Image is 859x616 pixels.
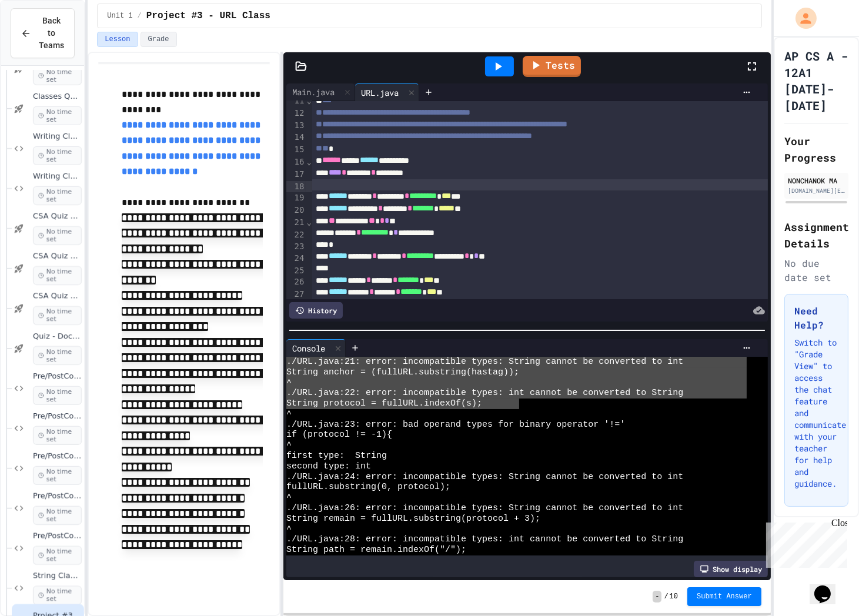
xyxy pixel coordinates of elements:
span: No time set [33,266,82,285]
div: 17 [286,169,306,181]
button: Grade [141,32,177,47]
div: 11 [286,95,306,108]
span: No time set [33,546,82,565]
div: Main.java [286,83,355,101]
span: No time set [33,66,82,85]
div: 23 [286,241,306,253]
span: String path = remain.indexOf("/"); [286,545,466,555]
span: String anchor = (fullURL.substring(hastag)); [286,367,519,378]
span: No time set [33,586,82,605]
span: Unit 1 [107,11,132,21]
h1: AP CS A - 12A1 [DATE]-[DATE] [784,48,848,113]
span: second type: int [286,461,371,472]
span: No time set [33,146,82,165]
span: Project #3 - URL Class [146,9,270,23]
div: Main.java [286,86,340,98]
div: 25 [286,265,306,277]
span: fullURL.substring(0, protocol); [286,482,450,493]
span: Pre/PostConditions #2 [33,411,82,421]
h2: Your Progress [784,133,848,166]
span: ^ [286,493,292,503]
span: / [664,592,668,601]
div: 26 [286,276,306,289]
span: ./URL.java:21: error: incompatible types: String cannot be converted to int [286,357,683,367]
span: ./URL.java:24: error: incompatible types: String cannot be converted to int [286,472,683,483]
div: NONCHANOK MA [788,175,845,186]
span: ^ [286,440,292,451]
div: 18 [286,181,306,193]
span: CSA Quiz #3: Mutator Methods [33,292,82,302]
span: No time set [33,426,82,445]
span: String Class Review #1 [33,571,82,581]
span: No time set [33,106,82,125]
span: ./URL.java:22: error: incompatible types: int cannot be converted to String [286,388,683,399]
span: CSA Quiz #2: Accessor Methods [33,252,82,262]
div: 27 [286,289,306,301]
div: 12 [286,108,306,120]
span: No time set [33,506,82,525]
div: 22 [286,229,306,242]
span: ^ [286,524,292,535]
div: 19 [286,192,306,205]
span: Fold line [306,96,312,105]
span: 10 [670,592,678,601]
div: 13 [286,120,306,132]
div: Chat with us now!Close [5,5,81,75]
span: CSA Quiz #1: Attributes [33,212,82,222]
div: URL.java [355,86,405,99]
span: Pre/PostConditions #4 [33,491,82,501]
span: Pre/PostConditions #1 [33,371,82,381]
span: ./URL.java:28: error: incompatible types: int cannot be converted to String [286,534,683,545]
div: 21 [286,217,306,229]
span: ^ [286,409,292,420]
div: 14 [286,132,306,144]
div: 15 [286,144,306,156]
span: Writing Classes #2 - Cat [33,172,82,182]
span: String remain = fullURL.substring(protocol + 3); [286,514,540,524]
p: Switch to "Grade View" to access the chat feature and communicate with your teacher for help and ... [794,337,838,490]
a: Tests [523,56,581,77]
span: if (protocol != -1){ [286,430,392,440]
span: No time set [33,346,82,365]
div: Show display [694,561,768,577]
span: - [653,591,661,602]
span: No time set [33,466,82,485]
div: No due date set [784,256,848,284]
span: ./URL.java:26: error: incompatible types: String cannot be converted to int [286,503,683,514]
div: 24 [286,253,306,265]
button: Lesson [97,32,138,47]
span: No time set [33,226,82,245]
h2: Assignment Details [784,219,848,252]
span: No time set [33,306,82,325]
span: Pre/PostConditions #5 [33,531,82,541]
button: Back to Teams [11,8,75,58]
div: [DOMAIN_NAME][EMAIL_ADDRESS][DOMAIN_NAME] [788,186,845,195]
span: ^ [286,378,292,389]
span: Classes Quiz #4 - Accessors and Mutators [33,92,82,102]
span: Back to Teams [38,15,65,52]
iframe: chat widget [761,518,847,568]
iframe: chat widget [810,569,847,604]
div: History [289,302,343,319]
div: 16 [286,156,306,169]
span: first type: String [286,451,387,461]
div: 20 [286,205,306,217]
span: No time set [33,386,82,405]
span: Fold line [306,217,312,227]
div: URL.java [355,83,419,101]
span: Pre/PostConditions #3 [33,451,82,461]
span: / [138,11,142,21]
div: Console [286,339,346,357]
span: Quiz - Documentation, Preconditions and Postconditions [33,332,82,342]
span: ./URL.java:23: error: bad operand types for binary operator '!=' [286,420,625,430]
h3: Need Help? [794,304,838,332]
span: Submit Answer [697,592,752,601]
span: No time set [33,186,82,205]
button: Submit Answer [687,587,761,606]
span: Writing Classes #1 - Duck [33,132,82,142]
div: Console [286,342,331,354]
span: String protocol = fullURL.indexOf(s); [286,399,482,409]
span: Fold line [306,157,312,166]
div: My Account [783,5,820,32]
